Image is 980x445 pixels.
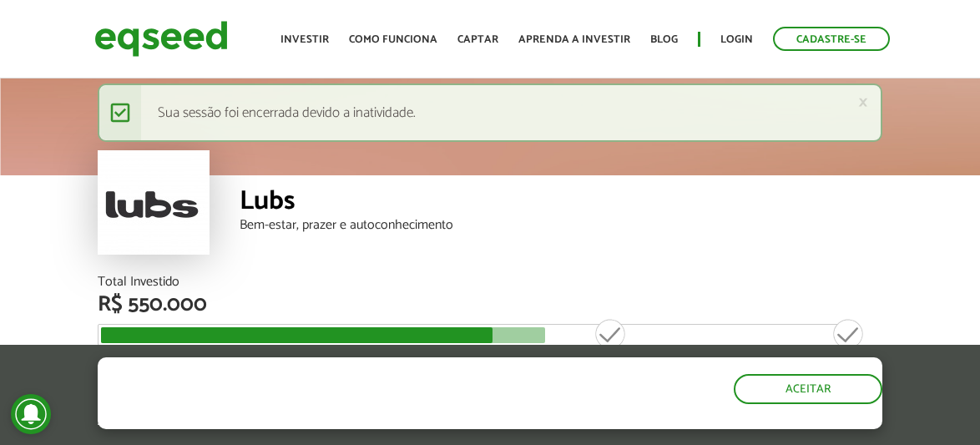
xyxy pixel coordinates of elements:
[734,374,882,404] button: Aceitar
[98,413,568,429] p: Ao clicar em "aceitar", você aceita nossa .
[349,34,437,45] a: Como funciona
[773,27,890,51] a: Cadastre-se
[94,17,228,61] img: EqSeed
[240,188,882,219] div: Lubs
[240,219,882,232] div: Bem-estar, prazer e autoconhecimento
[578,317,641,371] div: R$ 710.000
[816,317,879,371] div: R$ 1.060.000
[318,415,511,429] a: política de privacidade e de cookies
[518,34,630,45] a: Aprenda a investir
[98,276,882,289] div: Total Investido
[457,34,498,45] a: Captar
[858,94,868,111] a: ×
[98,83,881,142] div: Sua sessão foi encerrada devido a inatividade.
[98,294,882,316] div: R$ 550.000
[720,34,753,45] a: Login
[650,34,678,45] a: Blog
[98,357,568,409] h5: O site da EqSeed utiliza cookies para melhorar sua navegação.
[280,34,329,45] a: Investir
